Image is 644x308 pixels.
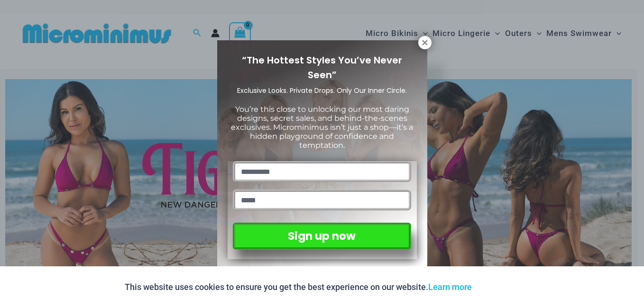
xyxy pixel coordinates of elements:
[231,105,413,150] span: You’re this close to unlocking our most daring designs, secret sales, and behind-the-scenes exclu...
[428,282,472,292] a: Learn more
[479,276,519,299] button: Accept
[242,54,402,82] span: “The Hottest Styles You’ve Never Seen”
[125,280,472,294] p: This website uses cookies to ensure you get the best experience on our website.
[237,86,407,95] span: Exclusive Looks. Private Drops. Only Our Inner Circle.
[233,223,411,250] button: Sign up now
[418,36,432,49] button: Close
